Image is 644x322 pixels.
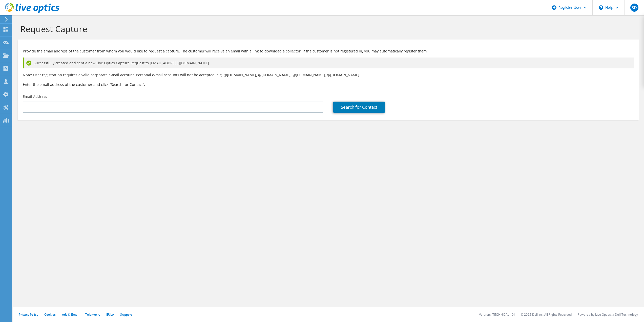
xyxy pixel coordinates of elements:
[120,312,132,317] a: Support
[23,82,634,87] h3: Enter the email address of the customer and click “Search for Contact”.
[23,48,634,54] p: Provide the email address of the customer from whom you would like to request a capture. The cust...
[20,24,634,34] h1: Request Capture
[599,5,603,10] svg: \n
[578,312,638,317] li: Powered by Live Optics, a Dell Technology
[23,72,634,78] p: Note: User registration requires a valid corporate e-mail account. Personal e-mail accounts will ...
[62,312,79,317] a: Ads & Email
[23,94,47,99] label: Email Address
[44,312,56,317] a: Cookies
[106,312,114,317] a: EULA
[521,312,572,317] li: © 2025 Dell Inc. All Rights Reserved
[333,102,385,113] a: Search for Contact
[19,312,38,317] a: Privacy Policy
[34,60,209,66] span: Successfully created and sent a new Live Optics Capture Request to [EMAIL_ADDRESS][DOMAIN_NAME]
[479,312,515,317] li: Version: [TECHNICAL_ID]
[85,312,100,317] a: Telemetry
[630,4,638,12] span: SD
